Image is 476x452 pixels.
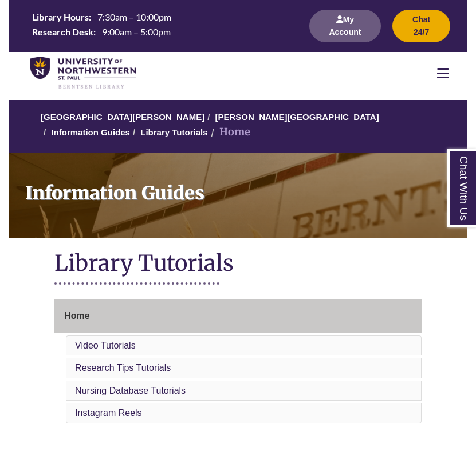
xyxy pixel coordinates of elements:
[64,311,89,321] span: Home
[75,386,186,395] a: Nursing Database Tutorials
[27,11,296,41] a: Hours Today
[41,112,204,122] a: [GEOGRAPHIC_DATA][PERSON_NAME]
[18,153,467,223] h1: Information Guides
[27,11,93,23] th: Library Hours:
[51,127,130,137] a: Information Guides
[392,27,450,37] a: Chat 24/7
[392,10,450,42] button: Chat 24/7
[9,153,467,238] a: Information Guides
[75,341,136,350] a: Video Tutorials
[309,10,381,42] button: My Account
[27,25,97,38] th: Research Desk:
[54,299,422,426] div: Guide Page Menu
[30,57,136,90] img: UNWSP Library Logo
[140,127,207,137] a: Library Tutorials
[97,11,171,22] span: 7:30am – 10:00pm
[75,363,171,373] a: Research Tips Tutorials
[54,249,422,279] h1: Library Tutorials
[309,27,381,37] a: My Account
[208,124,250,141] li: Home
[215,112,379,122] a: [PERSON_NAME][GEOGRAPHIC_DATA]
[54,299,422,333] a: Home
[102,26,171,37] span: 9:00am – 5:00pm
[27,11,296,40] table: Hours Today
[75,408,142,418] a: Instagram Reels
